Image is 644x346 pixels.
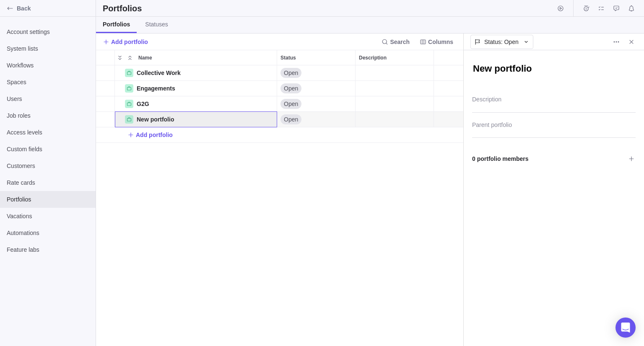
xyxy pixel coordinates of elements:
[555,3,566,14] span: Start timer
[96,127,463,143] div: Add New
[7,44,89,53] span: System lists
[7,78,89,86] span: Spaces
[7,178,89,187] span: Rate cards
[145,20,168,28] span: Statuses
[580,6,592,13] a: Time logs
[7,145,89,153] span: Custom fields
[626,3,637,14] span: Notifications
[428,38,453,46] span: Columns
[277,50,355,65] div: Status
[115,81,277,96] div: Name
[280,54,296,62] span: Status
[103,20,130,28] span: Portfolios
[7,245,89,254] span: Feature labs
[615,318,636,338] div: Open Intercom Messenger
[595,3,607,14] span: My assignments
[135,50,277,65] div: Name
[416,36,457,48] span: Columns
[127,129,173,141] span: Add portfolio
[115,52,125,64] span: Expand
[610,3,622,14] span: Approval requests
[277,81,356,96] div: Status
[137,115,174,124] span: New portfolio
[138,54,152,62] span: Name
[359,54,387,62] span: Description
[115,65,277,81] div: Name
[626,36,637,48] span: Close
[580,3,592,14] span: Time logs
[277,112,356,127] div: Status
[7,111,89,120] span: Job roles
[595,6,607,13] a: My assignments
[137,69,181,77] span: Collective Work
[17,4,92,13] span: Back
[284,100,298,108] span: Open
[136,131,173,139] span: Add portfolio
[277,65,356,81] div: Status
[356,50,434,65] div: Description
[7,162,89,170] span: Customers
[356,81,434,96] div: Description
[284,84,298,93] span: Open
[111,38,148,46] span: Add portfolio
[356,112,434,127] div: Description
[7,195,89,204] span: Portfolios
[472,91,636,113] textarea: Description
[137,84,175,93] span: Engagements
[103,36,148,48] span: Add portfolio
[378,36,413,48] span: Search
[7,229,89,237] span: Automations
[7,212,89,220] span: Vacations
[138,17,174,33] a: Statuses
[356,65,434,81] div: Description
[96,17,137,33] a: Portfolios
[125,52,135,64] span: Collapse
[626,6,637,13] a: Notifications
[115,96,277,112] div: Name
[103,3,142,14] h2: Portfolios
[390,38,410,46] span: Search
[7,28,89,36] span: Account settings
[610,6,622,13] a: Approval requests
[277,96,356,112] div: Status
[7,128,89,137] span: Access levels
[472,62,636,77] textarea: Name
[7,95,89,103] span: Users
[472,152,626,166] span: 0 portfolio members
[610,36,622,48] span: More actions
[284,69,298,77] span: Open
[356,96,434,112] div: Description
[137,100,149,108] span: G2G
[96,65,463,346] div: grid
[284,115,298,124] span: Open
[484,38,519,46] span: Status: Open
[7,61,89,70] span: Workflows
[115,112,277,127] div: Name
